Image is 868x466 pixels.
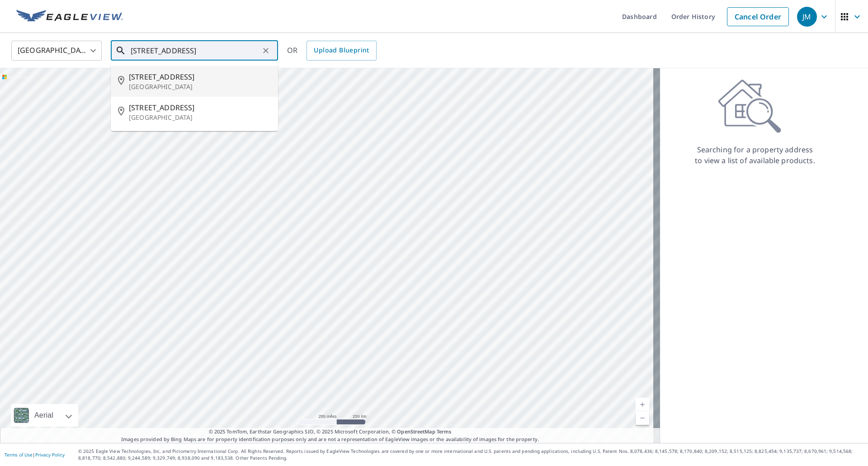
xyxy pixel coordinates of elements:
a: Upload Blueprint [307,41,376,61]
input: Search by address or latitude-longitude [131,38,259,63]
span: [STREET_ADDRESS] [129,102,271,113]
div: Aerial [32,404,56,427]
a: Current Level 5, Zoom Out [636,411,649,425]
a: Privacy Policy [35,452,65,458]
div: Aerial [11,404,78,427]
button: Clear [259,44,272,57]
span: © 2025 TomTom, Earthstar Geographics SIO, © 2025 Microsoft Corporation, © [209,428,452,436]
p: | [5,452,65,457]
span: Upload Blueprint [314,45,369,56]
p: Searching for a property address to view a list of available products. [694,144,816,166]
a: Terms of Use [5,452,33,458]
a: OpenStreetMap [397,428,435,435]
p: [GEOGRAPHIC_DATA] [129,113,271,122]
p: [GEOGRAPHIC_DATA] [129,82,271,91]
p: © 2025 Eagle View Technologies, Inc. and Pictometry International Corp. All Rights Reserved. Repo... [78,448,863,461]
span: [STREET_ADDRESS] [129,71,271,82]
a: Current Level 5, Zoom In [636,398,649,411]
div: JM [797,7,817,27]
div: OR [287,41,377,61]
a: Cancel Order [727,7,789,26]
img: EV Logo [16,10,123,24]
a: Terms [437,428,452,435]
div: [GEOGRAPHIC_DATA] [11,38,102,63]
